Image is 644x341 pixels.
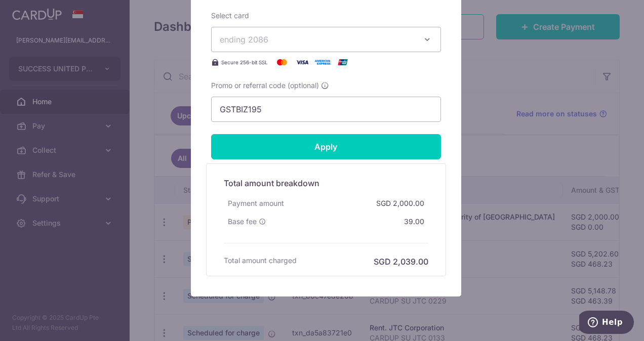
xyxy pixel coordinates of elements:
[211,27,441,52] button: ending 2086
[312,56,333,68] img: American Express
[372,194,428,212] div: SGD 2,000.00
[211,80,319,91] span: Promo or referral code (optional)
[228,217,257,227] span: Base fee
[400,212,428,231] div: 39.00
[221,58,268,66] span: Secure 256-bit SSL
[211,134,441,159] input: Apply
[211,11,249,21] label: Select card
[579,311,634,336] iframe: Opens a widget where you can find more information
[292,56,312,68] img: Visa
[224,255,297,266] h6: Total amount charged
[374,255,428,268] h6: SGD 2,039.00
[224,177,428,189] h5: Total amount breakdown
[224,194,288,212] div: Payment amount
[220,34,268,45] span: ending 2086
[333,56,353,68] img: UnionPay
[272,56,292,68] img: Mastercard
